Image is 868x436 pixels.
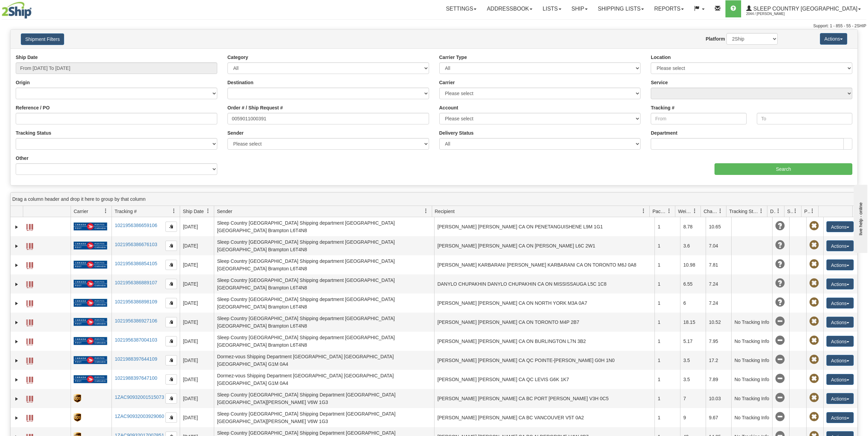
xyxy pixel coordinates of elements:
[654,274,680,294] td: 1
[13,300,20,307] a: Expand
[826,279,854,289] button: Actions
[654,389,680,408] td: 1
[706,332,731,351] td: 7.95
[100,205,112,217] a: Carrier filter column settings
[706,408,731,427] td: 9.67
[214,294,434,313] td: Sleep Country [GEOGRAPHIC_DATA] Shipping department [GEOGRAPHIC_DATA] [GEOGRAPHIC_DATA] Brampton ...
[214,255,434,274] td: Sleep Country [GEOGRAPHIC_DATA] Shipping department [GEOGRAPHIC_DATA] [GEOGRAPHIC_DATA] Brampton ...
[654,313,680,332] td: 1
[826,259,854,270] button: Actions
[214,332,434,351] td: Sleep Country [GEOGRAPHIC_DATA] Shipping department [GEOGRAPHIC_DATA] [GEOGRAPHIC_DATA] Brampton ...
[74,375,107,384] img: 20 - Canada Post
[115,318,157,324] a: 1021956386927106
[16,54,38,61] label: Ship Date
[434,294,654,313] td: [PERSON_NAME] [PERSON_NAME] CA ON NORTH YORK M3A 0A7
[214,217,434,236] td: Sleep Country [GEOGRAPHIC_DATA] Shipping department [GEOGRAPHIC_DATA] [GEOGRAPHIC_DATA] Brampton ...
[680,332,706,351] td: 5.17
[715,163,852,175] input: Search
[773,205,784,217] a: Delivery Status filter column settings
[165,336,177,346] button: Copy to clipboard
[809,336,819,345] span: Pickup Not Assigned
[775,317,785,326] span: No Tracking Info
[165,393,177,404] button: Copy to clipboard
[809,317,819,326] span: Pickup Not Assigned
[217,208,232,215] span: Sender
[165,317,177,327] button: Copy to clipboard
[731,370,772,389] td: No Tracking Info
[654,332,680,351] td: 1
[115,337,157,343] a: 1021956387004103
[804,208,810,215] span: Pickup Status
[706,351,731,370] td: 17.2
[434,389,654,408] td: [PERSON_NAME] [PERSON_NAME] CA BC PORT [PERSON_NAME] V3H 0C5
[115,261,157,266] a: 1021956386854105
[729,208,759,215] span: Tracking Status
[214,408,434,427] td: Sleep Country [GEOGRAPHIC_DATA] Shipping Department [GEOGRAPHIC_DATA] [GEOGRAPHIC_DATA][PERSON_NA...
[16,130,51,136] label: Tracking Status
[214,274,434,294] td: Sleep Country [GEOGRAPHIC_DATA] Shipping department [GEOGRAPHIC_DATA] [GEOGRAPHIC_DATA] Brampton ...
[214,351,434,370] td: Dormez-vous Shipping Department [GEOGRAPHIC_DATA] [GEOGRAPHIC_DATA] [GEOGRAPHIC_DATA] G1M 0A4
[13,338,20,345] a: Expand
[826,355,854,366] button: Actions
[16,155,28,162] label: Other
[180,351,214,370] td: [DATE]
[741,0,866,17] a: Sleep Country [GEOGRAPHIC_DATA] 2044 / [PERSON_NAME]
[13,376,20,383] a: Expand
[180,217,214,236] td: [DATE]
[165,412,177,423] button: Copy to clipboard
[706,313,731,332] td: 10.52
[593,0,649,17] a: Shipping lists
[74,260,107,269] img: 20 - Canada Post
[752,6,857,12] span: Sleep Country [GEOGRAPHIC_DATA]
[115,208,137,215] span: Tracking #
[180,389,214,408] td: [DATE]
[115,394,164,400] a: 1ZAC90932001515073
[787,208,793,215] span: Shipment Issues
[680,236,706,255] td: 3.6
[439,79,455,86] label: Carrier
[13,281,20,288] a: Expand
[74,241,107,250] img: 20 - Canada Post
[227,54,248,61] label: Category
[706,370,731,389] td: 7.89
[214,313,434,332] td: Sleep Country [GEOGRAPHIC_DATA] Shipping department [GEOGRAPHIC_DATA] [GEOGRAPHIC_DATA] Brampton ...
[26,297,33,308] a: Label
[654,351,680,370] td: 1
[826,221,854,232] button: Actions
[755,205,767,217] a: Tracking Status filter column settings
[5,6,63,11] div: live help - online
[654,294,680,313] td: 1
[227,130,244,136] label: Sender
[26,412,33,423] a: Label
[731,408,772,427] td: No Tracking Info
[11,193,857,206] div: grid grouping header
[74,318,107,326] img: 20 - Canada Post
[809,355,819,364] span: Pickup Not Assigned
[680,408,706,427] td: 9
[26,316,33,327] a: Label
[183,208,204,215] span: Ship Date
[706,217,731,236] td: 10.65
[731,389,772,408] td: No Tracking Info
[826,393,854,404] button: Actions
[651,130,677,136] label: Department
[680,217,706,236] td: 8.78
[775,240,785,250] span: Unknown
[775,259,785,269] span: Unknown
[746,11,797,17] span: 2044 / [PERSON_NAME]
[115,375,157,381] a: 1021988397647100
[434,236,654,255] td: [PERSON_NAME] [PERSON_NAME] CA ON [PERSON_NAME] L6C 2W1
[775,221,785,231] span: Unknown
[663,205,675,217] a: Packages filter column settings
[680,313,706,332] td: 18.15
[434,274,654,294] td: DANYLO CHUPAKHIN DANYLO CHUPAKHIN CA ON MISSISSAUGA L5C 1C8
[680,351,706,370] td: 3.5
[704,208,718,215] span: Charge
[775,355,785,364] span: No Tracking Info
[26,335,33,346] a: Label
[13,243,20,250] a: Expand
[441,0,482,17] a: Settings
[775,298,785,307] span: Unknown
[706,35,725,42] label: Platform
[706,389,731,408] td: 10.03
